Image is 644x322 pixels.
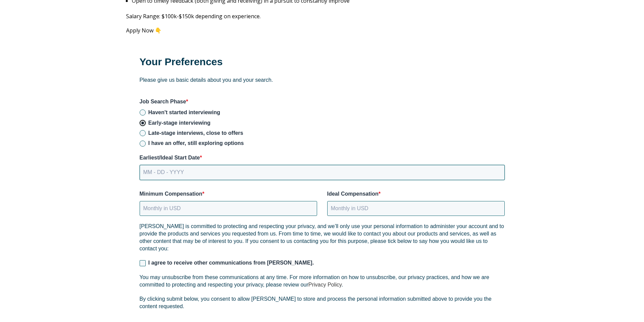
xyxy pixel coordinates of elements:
[126,27,518,33] p: Apply Now 👇
[140,260,146,266] input: I agree to receive other communications from [PERSON_NAME].
[140,223,505,252] p: [PERSON_NAME] is committed to protecting and respecting your privacy, and we’ll only use your per...
[140,201,317,216] input: Monthly in USD
[327,201,505,216] input: Monthly in USD
[126,13,518,20] p: Salary Range: $100k-$150k depending on experience.
[140,99,186,104] span: Job Search Phase
[140,274,505,289] p: You may unsubscribe from these communications at any time. For more information on how to unsubsc...
[327,191,379,197] span: Ideal Compensation
[140,155,200,160] span: Earliest/Ideal Start Date
[148,260,314,266] span: I agree to receive other communications from [PERSON_NAME].
[148,109,220,115] span: Haven't started interviewing
[148,140,244,146] span: I have an offer, still exploring options
[140,56,223,67] strong: Your Preferences
[148,120,211,126] span: Early-stage interviewing
[140,141,146,147] input: I have an offer, still exploring options
[308,282,341,288] a: Privacy Policy
[140,295,505,310] p: By clicking submit below, you consent to allow [PERSON_NAME] to store and process the personal in...
[140,165,505,180] input: MM - DD - YYYY
[148,130,243,136] span: Late-stage interviews, close to offers
[140,191,202,197] span: Minimum Compensation
[140,76,505,84] p: Please give us basic details about you and your search.
[140,130,146,136] input: Late-stage interviews, close to offers
[140,120,146,126] input: Early-stage interviewing
[140,109,146,116] input: Haven't started interviewing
